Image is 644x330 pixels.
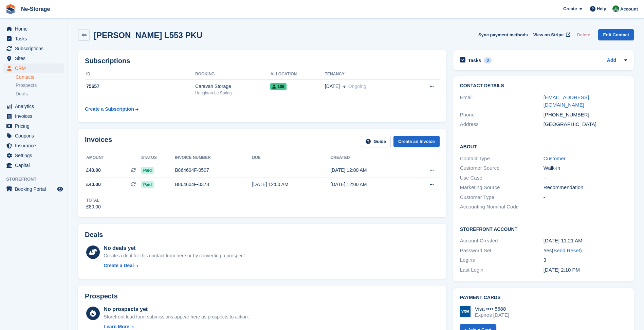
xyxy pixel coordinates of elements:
[3,121,64,131] a: menu
[3,184,64,194] a: menu
[104,244,246,252] div: No deals yet
[544,121,627,128] div: [GEOGRAPHIC_DATA]
[460,143,627,150] h2: About
[460,247,544,255] div: Password Set
[86,197,101,203] div: Total
[94,31,202,40] h2: [PERSON_NAME] L553 PKU
[15,184,56,194] span: Booking Portal
[597,5,606,12] span: Help
[104,252,246,259] div: Create a deal for this contact from here or by converting a prospect.
[460,164,544,172] div: Customer Source
[460,266,544,274] div: Last Login
[531,29,572,40] a: View on Stripe
[460,155,544,163] div: Contact Type
[475,312,509,318] div: Expires [DATE]
[460,184,544,191] div: Marketing Source
[195,69,270,80] th: Booking
[361,136,391,147] a: Guide
[85,292,118,300] h2: Prospects
[460,203,544,211] div: Accounting Nominal Code
[574,29,593,40] button: Delete
[325,83,340,90] span: [DATE]
[86,181,101,188] span: £40.00
[15,102,56,111] span: Analytics
[3,102,64,111] a: menu
[85,231,103,239] h2: Deals
[544,247,627,255] div: Yes
[252,152,330,163] th: Due
[460,94,544,109] div: Email
[598,29,634,40] a: Edit Contact
[553,247,580,253] a: Send Reset
[544,94,589,108] a: [EMAIL_ADDRESS][DOMAIN_NAME]
[460,121,544,128] div: Address
[3,111,64,121] a: menu
[15,24,56,34] span: Home
[393,136,440,147] a: Create an Invoice
[563,5,577,12] span: Create
[86,167,101,174] span: £40.00
[85,103,139,115] a: Create a Subscription
[56,185,64,193] a: Preview store
[475,306,509,312] div: Visa •••• 5688
[3,34,64,43] a: menu
[15,121,56,131] span: Pricing
[175,181,252,188] div: B864604F-0378
[325,69,410,80] th: Tenancy
[104,313,249,320] div: Storefront lead form submissions appear here as prospects to action.
[544,174,627,182] div: -
[104,262,246,269] a: Create a Deal
[85,69,195,80] th: ID
[620,6,638,13] span: Account
[85,106,134,113] div: Create a Subscription
[16,91,28,97] span: Deals
[175,152,252,163] th: Invoice number
[16,90,64,97] a: Deals
[15,54,56,63] span: Sites
[552,247,582,253] span: ( )
[5,4,16,14] img: stora-icon-8386f47178a22dfd0bd8f6a31ec36ba5ce8667c1dd55bd0f319d3a0aa187defe.svg
[104,262,134,269] div: Create a Deal
[104,305,249,313] div: No prospects yet
[3,63,64,73] a: menu
[3,131,64,141] a: menu
[195,83,270,90] div: Caravan Storage
[544,237,627,245] div: [DATE] 11:21 AM
[16,82,37,89] span: Prospects
[85,83,195,90] div: 75657
[544,155,566,161] a: Customer
[15,44,56,53] span: Subscriptions
[330,152,409,163] th: Created
[612,5,619,12] img: Charlotte Nesbitt
[460,111,544,119] div: Phone
[3,54,64,63] a: menu
[15,161,56,170] span: Capital
[478,29,528,40] button: Sync payment methods
[460,174,544,182] div: Use Case
[460,237,544,245] div: Account Created
[544,164,627,172] div: Walk-in
[85,57,440,65] h2: Subscriptions
[270,69,325,80] th: Allocation
[15,111,56,121] span: Invoices
[252,181,330,188] div: [DATE] 12:00 AM
[86,203,101,210] div: £80.00
[460,306,471,317] img: Visa Logo
[544,194,627,201] div: -
[141,152,175,163] th: Status
[15,34,56,43] span: Tasks
[460,83,627,89] h2: Contact Details
[141,167,154,174] span: Paid
[460,295,627,300] h2: Payment cards
[3,151,64,160] a: menu
[544,111,627,119] div: [PHONE_NUMBER]
[85,136,112,147] h2: Invoices
[6,176,68,183] span: Storefront
[85,152,141,163] th: Amount
[330,181,409,188] div: [DATE] 12:00 AM
[533,32,564,38] span: View on Stripe
[484,57,492,63] div: 0
[544,267,580,273] time: 2025-03-09 14:10:49 UTC
[544,256,627,264] div: 3
[607,57,616,65] a: Add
